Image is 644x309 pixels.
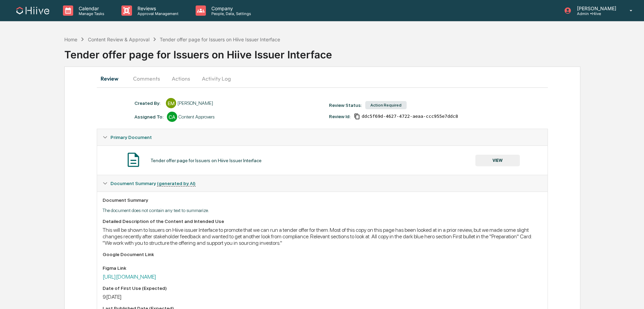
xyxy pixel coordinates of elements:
img: logo [16,7,49,14]
div: Document Summary (generated by AI) [97,175,547,192]
div: Primary Document [97,145,547,175]
img: Document Icon [125,151,142,168]
div: Action Required [365,101,407,109]
div: Google Document Link [103,252,542,257]
p: Reviews [132,5,182,11]
p: Admin • Hiive [571,11,620,16]
p: The document does not contain any text to summarize. [103,208,542,213]
p: Calendar [73,5,108,11]
p: People, Data, Settings [206,11,254,16]
button: Activity Log [196,70,236,87]
div: EM [166,98,176,108]
iframe: Open customer support [622,286,641,305]
div: Content Approvers [179,114,214,120]
span: Document Summary [110,181,196,186]
span: ddc5f69d-4627-4722-aeaa-ccc955e7ddc8 [362,114,458,119]
button: Review [97,70,128,87]
div: Content Review & Approval [88,37,149,42]
div: Detailed Description of the Content and Intended Use [103,219,542,224]
div: Created By: ‎ ‎ [134,100,162,106]
div: Tender offer page for Issuers on Hiive Issuer Interface [150,158,262,163]
div: Figma Link [103,265,542,271]
div: Home [64,37,77,42]
div: Tender offer page for Issuers on Hiive Issuer Interface [64,43,644,61]
button: VIEW [475,155,520,166]
div: Tender offer page for Issuers on Hiive Issuer Interface [160,37,280,42]
div: Review Id: [329,114,351,119]
div: [PERSON_NAME] [178,100,213,106]
span: Copy Id [354,113,360,120]
div: secondary tabs example [97,70,548,87]
button: Actions [166,70,196,87]
div: 9[DATE] [103,294,542,300]
u: (generated by AI) [157,181,196,186]
div: Date of First Use (Expected) [103,285,542,291]
p: Manage Tasks [73,11,108,16]
span: Primary Document [110,135,152,140]
a: [URL][DOMAIN_NAME] [103,273,156,280]
div: Primary Document [97,129,547,145]
div: Review Status: [329,102,362,108]
button: Comments [128,70,166,87]
p: Approval Management [132,11,182,16]
div: Document Summary [103,197,542,203]
div: CA [167,112,177,122]
div: This will be shown to Issuers on Hiive issuer Interface to promote that we can run a tender offer... [103,227,542,246]
p: [PERSON_NAME] [571,5,620,11]
div: Assigned To: [134,114,163,120]
p: Company [206,5,254,11]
